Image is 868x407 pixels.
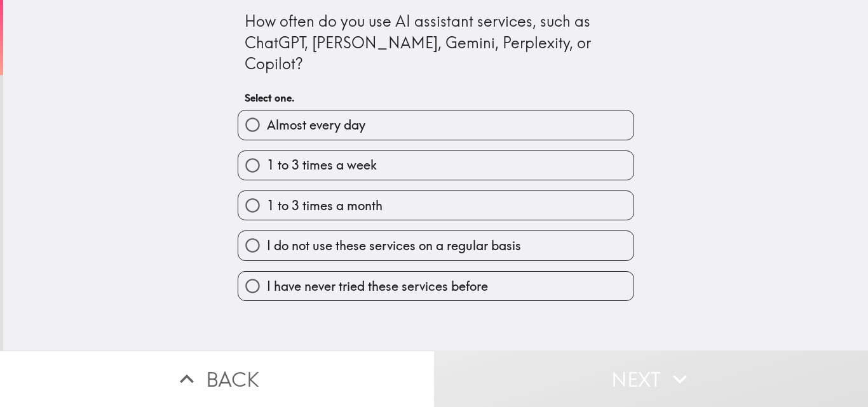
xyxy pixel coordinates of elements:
[434,350,868,407] button: Next
[245,11,627,75] div: How often do you use AI assistant services, such as ChatGPT, [PERSON_NAME], Gemini, Perplexity, o...
[267,156,377,174] span: 1 to 3 times a week
[267,277,488,295] span: I have never tried these services before
[245,91,627,105] h6: Select one.
[267,237,521,255] span: I do not use these services on a regular basis
[267,197,383,215] span: 1 to 3 times a month
[238,272,634,300] button: I have never tried these services before
[238,191,634,220] button: 1 to 3 times a month
[238,151,634,180] button: 1 to 3 times a week
[238,231,634,260] button: I do not use these services on a regular basis
[267,116,365,134] span: Almost every day
[238,110,634,139] button: Almost every day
